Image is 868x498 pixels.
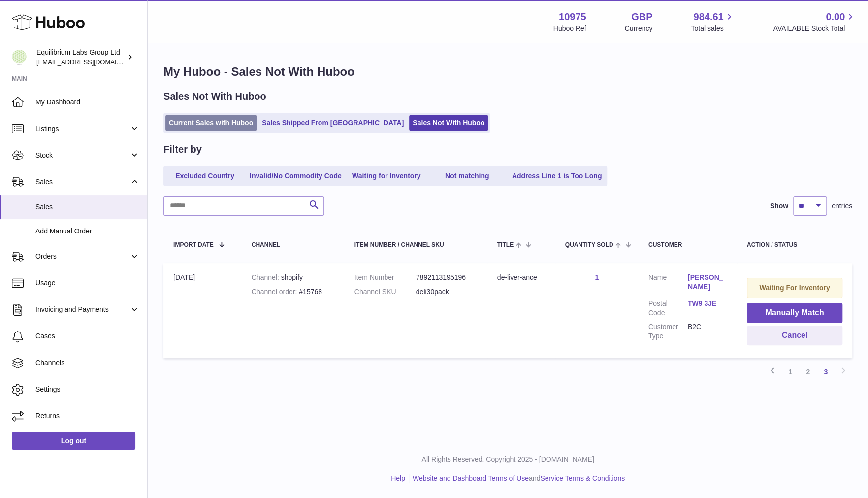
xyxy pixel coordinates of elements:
[246,168,345,184] a: Invalid/No Commodity Code
[35,177,129,187] span: Sales
[770,201,788,211] label: Show
[691,10,735,33] a: 984.61 Total sales
[163,90,266,103] h2: Sales Not With Huboo
[648,299,688,318] dt: Postal Code
[12,50,27,65] img: huboo@equilibriumlabs.com
[648,322,688,341] dt: Customer Type
[773,10,856,33] a: 0.00 AVAILABLE Stock Total
[416,287,478,297] dd: deli30pack
[691,24,735,33] span: Total sales
[35,98,140,107] span: My Dashboard
[688,322,727,341] dd: B2C
[409,115,488,131] a: Sales Not With Huboo
[747,326,842,346] button: Cancel
[258,115,407,131] a: Sales Shipped From [GEOGRAPHIC_DATA]
[497,242,514,248] span: Title
[163,64,852,80] h1: My Huboo - Sales Not With Huboo
[252,288,299,296] strong: Channel order
[553,24,586,33] div: Huboo Ref
[817,363,835,381] a: 3
[354,273,416,282] dt: Item Number
[693,10,723,24] span: 984.61
[565,242,613,248] span: Quantity Sold
[165,168,244,184] a: Excluded Country
[688,273,727,292] a: [PERSON_NAME]
[35,358,140,367] span: Channels
[747,303,842,323] button: Manually Match
[12,432,135,450] a: Log out
[35,305,129,314] span: Invoicing and Payments
[625,24,653,33] div: Currency
[354,242,478,248] div: Item Number / Channel SKU
[173,242,214,248] span: Import date
[252,242,335,248] div: Channel
[156,455,860,464] p: All Rights Reserved. Copyright 2025 - [DOMAIN_NAME]
[252,273,281,281] strong: Channel
[648,273,688,294] dt: Name
[354,287,416,297] dt: Channel SKU
[35,385,140,394] span: Settings
[163,263,242,358] td: [DATE]
[165,115,257,131] a: Current Sales with Huboo
[688,299,727,308] a: TW9 3JE
[35,202,140,212] span: Sales
[35,124,129,133] span: Listings
[540,474,625,482] a: Service Terms & Conditions
[781,363,799,381] a: 1
[391,474,405,482] a: Help
[747,242,842,248] div: Action / Status
[35,332,140,341] span: Cases
[35,227,140,236] span: Add Manual Order
[595,273,599,281] a: 1
[773,24,856,33] span: AVAILABLE Stock Total
[163,143,202,156] h2: Filter by
[648,242,727,248] div: Customer
[631,10,652,24] strong: GBP
[252,287,335,297] div: #15768
[252,273,335,282] div: shopify
[497,273,546,282] div: de-liver-ance
[799,363,817,381] a: 2
[35,411,140,421] span: Returns
[559,10,586,24] strong: 10975
[36,48,125,66] div: Equilibrium Labs Group Ltd
[832,201,852,211] span: entries
[509,168,606,184] a: Address Line 1 is Too Long
[759,284,830,292] strong: Waiting For Inventory
[826,10,845,24] span: 0.00
[35,278,140,288] span: Usage
[347,168,426,184] a: Waiting for Inventory
[416,273,478,282] dd: 7892113195196
[413,474,529,482] a: Website and Dashboard Terms of Use
[409,474,625,483] li: and
[36,58,145,66] span: [EMAIL_ADDRESS][DOMAIN_NAME]
[35,151,129,160] span: Stock
[428,168,507,184] a: Not matching
[35,252,129,261] span: Orders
